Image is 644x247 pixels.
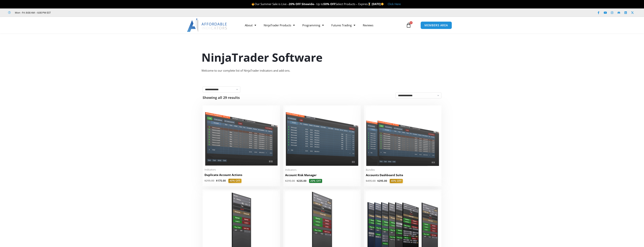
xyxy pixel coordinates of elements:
span: $ [204,179,206,182]
h2: Accounts Dashboard Suite [366,173,440,177]
strong: 50% OFF [323,2,335,6]
h2: Account Risk Manager [285,173,359,177]
img: ⌛ [368,3,371,5]
select: Shop order [396,92,441,98]
h2: Duplicate Account Actions [204,173,278,177]
a: Reviews [359,21,377,30]
span: Indicators [204,168,278,171]
img: 🔥 [252,3,254,5]
span: $ [366,179,367,183]
bdi: 495.00 [366,179,376,183]
span: MEMBERS AREA [424,24,448,27]
span: $ [216,179,217,182]
span: $ [377,179,379,183]
strong: Sitewide [302,2,314,6]
a: NinjaTrader Products [260,21,299,30]
img: Account Risk Manager [285,107,359,166]
a: Duplicate Account Actions [204,173,278,179]
a: 0 [400,20,417,31]
strong: 20% OFF [289,2,301,6]
span: Our Summer Sale is Live – – Up to Select Products – Expires [251,2,372,6]
bdi: 295.00 [204,179,214,182]
span: 40% OFF [390,179,403,183]
img: LogoAI | Affordable Indicators – NinjaTrader [187,18,227,32]
span: Bundles [366,168,440,171]
a: Programming [299,21,328,30]
bdi: 295.00 [377,179,387,183]
img: Accounts Dashboard Suite [366,107,440,166]
p: Showing all 29 results [203,96,240,99]
span: 20% OFF [309,179,322,183]
strong: [DATE] [372,2,384,6]
span: $ [297,179,298,183]
img: Duplicate Account Actions [204,107,278,166]
a: Futures Trading [328,21,359,30]
bdi: 235.00 [297,179,306,183]
img: 🌞 [381,3,384,5]
bdi: 175.00 [216,179,226,182]
a: Click Here [388,2,401,6]
h1: NinjaTrader Software [201,49,443,65]
nav: Menu [241,21,405,30]
span: $ [285,179,287,183]
a: Account Risk Manager [285,173,359,179]
span: 40% OFF [228,179,241,183]
span: 0 [410,21,413,24]
iframe: Customer reviews powered by Trustpilot [56,11,113,14]
a: About [241,21,260,30]
a: Accounts Dashboard Suite [366,173,440,179]
span: Mon - Fri: 8:00 AM – 6:00 PM EST [14,10,51,15]
span: Indicators [285,168,359,171]
a: MEMBERS AREA [420,21,452,29]
div: Welcome to our complete list of NinjaTrader indicators and add-ons. [201,68,443,73]
bdi: 295.00 [285,179,295,183]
